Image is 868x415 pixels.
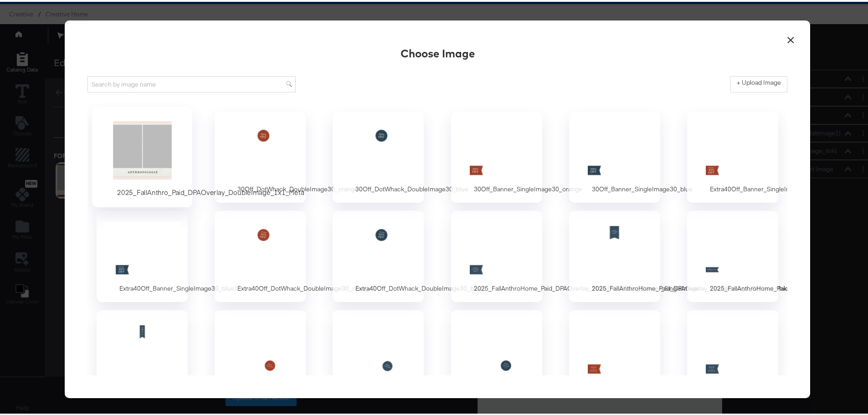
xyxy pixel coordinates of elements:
[215,308,306,400] div: 2025_FallAnthro_Paid_DPAOverlay_Bestseller_DotWhack_SingleImage
[710,183,836,192] div: Extra40Off_Banner_SingleImage30_orange1
[592,282,851,291] div: 2025_FallAnthroHome_Paid_DPAOverlay_DoubleImage_Banner_MakeItYourOwn_1x1_Meta
[237,282,376,291] div: Extra40Off_DotWhack_DoubleImage30_orange1
[117,186,304,195] div: 2025_FallAnthro_Paid_DPAOverlay_DoubleImage_1x1_Meta
[451,110,542,201] div: 30Off_Banner_SingleImage30_orange
[215,110,306,201] div: 30Off_DotWhack_DoubleImage30_orange
[474,183,582,192] div: 30Off_Banner_SingleImage30_orange
[92,105,192,205] div: 2025_FallAnthro_Paid_DPAOverlay_DoubleImage_1x1_Meta
[97,308,188,400] div: 2025_FallAnthroHome_Paid_DPAOverlay_VIRAL_Banner_DoubleImage
[87,74,296,91] input: Search by image name
[451,209,542,300] div: 2025_FallAnthroHome_Paid_DPAOverlay_MakeItYourOwn_Banner_SingleImage
[687,110,778,201] div: Extra40Off_Banner_SingleImage30_orange1
[333,110,424,201] div: 30Off_DotWhack_DoubleImage30_blue
[569,110,660,201] div: 30Off_Banner_SingleImage30_blue
[97,209,188,300] div: Extra40Off_Banner_SingleImage30_blue1
[687,209,778,300] div: 2025_FallAnthroHome_Paid_DPAOverlay_VIRAL_Banner_SingleImage
[782,28,799,44] button: ×
[592,183,693,192] div: 30Off_Banner_SingleImage30_blue
[215,209,306,300] div: Extra40Off_DotWhack_DoubleImage30_orange1
[474,282,699,291] div: 2025_FallAnthroHome_Paid_DPAOverlay_MakeItYourOwn_Banner_SingleImage
[737,77,781,85] label: + Upload Image
[730,74,787,91] button: + Upload Image
[569,308,660,400] div: 2025_FallAnthro_Paid_DPAOverlay_BackInStock_Banner_SingleImage
[237,183,358,192] div: 30Off_DotWhack_DoubleImage30_orange
[119,282,238,291] div: Extra40Off_Banner_SingleImage30_blue1
[333,308,424,400] div: 2025_FallAnthroHome_Paid_DPAOverlay_Bestseller_DotWhack_SingleImage
[687,308,778,400] div: 2025_FallAnthroHome_Paid_DPAOverlay_BackInStock_Banner_SingleImage
[355,282,486,291] div: Extra40Off_DotWhack_DoubleImage30_blue1
[333,209,424,300] div: Extra40Off_DotWhack_DoubleImage30_blue1
[451,308,542,400] div: 2025_FallMaeve_Paid_DPAOverlay_Bestseller_DotWhack_SingleImage
[569,209,660,300] div: 2025_FallAnthroHome_Paid_DPAOverlay_DoubleImage_Banner_MakeItYourOwn_1x1_Meta
[355,183,468,192] div: 30Off_DotWhack_DoubleImage30_blue
[401,44,475,59] div: Choose Image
